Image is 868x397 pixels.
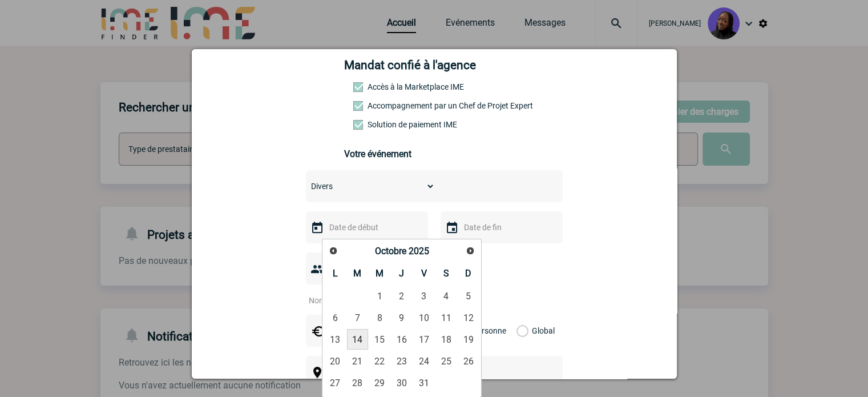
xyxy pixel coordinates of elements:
[391,372,412,393] a: 30
[325,351,346,371] a: 20
[344,149,524,159] h3: Votre événement
[458,351,479,371] a: 26
[413,286,434,306] a: 3
[353,268,361,279] span: Mardi
[413,329,434,350] a: 17
[391,351,412,371] a: 23
[435,351,457,371] a: 25
[369,372,390,393] a: 29
[369,351,390,371] a: 22
[347,329,368,350] a: 14
[465,268,471,279] span: Dimanche
[462,243,478,259] a: Suivant
[347,372,368,393] a: 28
[413,307,434,328] a: 10
[413,372,434,393] a: 31
[516,315,524,347] label: Global
[391,329,412,350] a: 16
[333,268,338,279] span: Lundi
[353,101,403,110] label: Prestation payante
[458,329,479,350] a: 19
[458,307,479,328] a: 12
[435,329,457,350] a: 18
[369,307,390,328] a: 8
[408,246,429,256] span: 2025
[443,268,449,279] span: Samedi
[325,329,346,350] a: 13
[325,372,346,393] a: 27
[421,268,427,279] span: Vendredi
[376,268,383,279] span: Mercredi
[347,351,368,371] a: 21
[353,120,403,129] label: Conformité aux process achat client, Prise en charge de la facturation, Mutualisation de plusieur...
[325,307,346,328] a: 6
[329,246,338,255] span: Précédent
[413,351,434,371] a: 24
[391,307,412,328] a: 9
[458,286,479,306] a: 5
[326,220,405,235] input: Date de début
[435,286,457,306] a: 4
[369,329,390,350] a: 15
[353,82,403,91] label: Accès à la Marketplace IME
[344,58,476,72] h4: Mandat confié à l'agence
[461,220,540,235] input: Date de fin
[435,307,457,328] a: 11
[347,307,368,328] a: 7
[391,286,412,306] a: 2
[369,286,390,306] a: 1
[325,243,342,259] a: Précédent
[306,293,413,308] input: Nombre de participants
[374,246,406,256] span: Octobre
[466,246,475,255] span: Suivant
[399,268,404,279] span: Jeudi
